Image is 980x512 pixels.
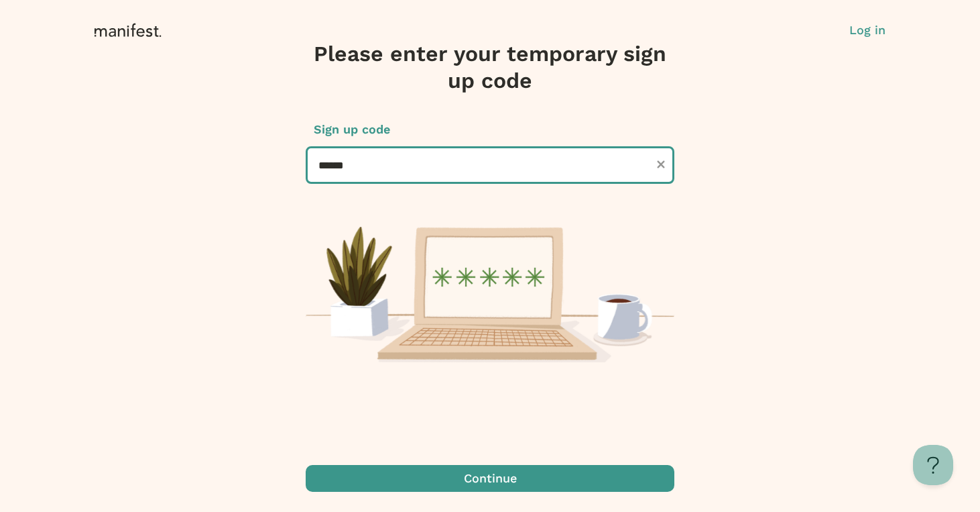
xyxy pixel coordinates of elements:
[306,227,674,362] img: Laptop
[306,465,674,492] button: Continue
[306,121,674,138] p: Sign up code
[306,40,674,94] h3: Please enter your temporary sign up code
[913,445,953,485] iframe: Toggle Customer Support
[849,21,885,39] button: Log in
